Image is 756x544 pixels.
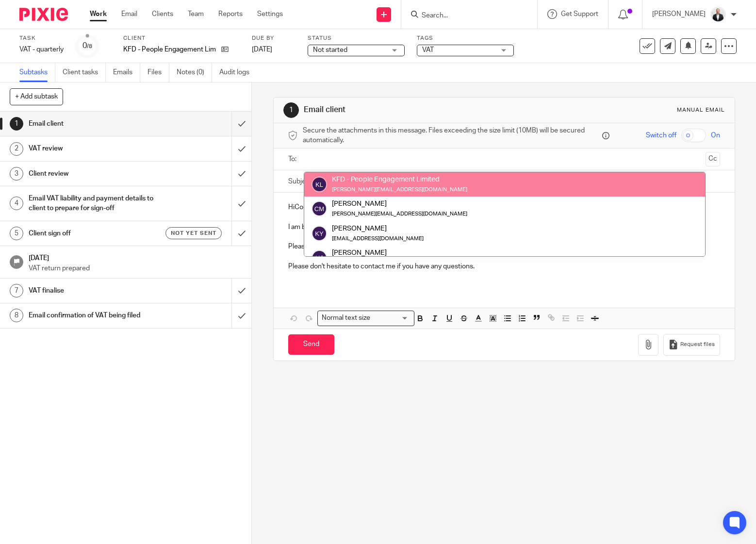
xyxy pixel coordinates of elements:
[177,63,212,82] a: Notes (0)
[87,44,92,49] small: /8
[663,334,720,356] button: Request files
[10,197,23,210] div: 4
[29,191,158,216] h1: Email VAT liability and payment details to client to prepare for sign-off
[171,229,216,237] span: Not yet sent
[148,63,169,82] a: Files
[10,227,23,240] div: 5
[710,7,726,22] img: _SKY9589-Edit-2.jpeg
[313,47,347,53] span: Not started
[288,177,313,186] label: Subject:
[312,177,327,192] img: svg%3E
[308,34,405,42] label: Status
[29,264,242,273] p: VAT return prepared
[312,226,327,241] img: svg%3E
[317,311,414,326] div: Search for option
[332,223,424,233] div: [PERSON_NAME]
[121,9,137,19] a: Email
[10,284,23,297] div: 7
[417,34,514,42] label: Tags
[332,248,467,258] div: [PERSON_NAME]
[123,45,216,54] p: KFD - People Engagement Limited
[29,166,158,181] h1: Client review
[646,131,676,140] span: Switch off
[63,63,106,82] a: Client tasks
[188,9,204,19] a: Team
[152,9,173,19] a: Clients
[374,313,409,323] input: Search for option
[19,63,55,82] a: Subtasks
[19,34,64,42] label: Task
[113,63,140,82] a: Emails
[304,105,525,115] h1: Email client
[10,167,23,181] div: 3
[421,12,508,20] input: Search
[680,341,715,348] span: Request files
[288,242,720,251] p: Please could you send me your bank and credit card statements when you are ready for me to review...
[257,9,283,19] a: Settings
[303,126,600,146] span: Secure the attachments in this message. Files exceeding the size limit (10MB) will be secured aut...
[29,251,242,263] h1: [DATE]
[283,102,299,118] div: 1
[10,142,23,156] div: 2
[123,34,240,42] label: Client
[19,8,68,21] img: Pixie
[422,47,434,53] span: VAT
[29,141,158,156] h1: VAT review
[19,45,64,54] div: VAT - quarterly
[90,9,107,19] a: Work
[288,154,299,164] label: To:
[332,199,467,209] div: [PERSON_NAME]
[10,117,23,131] div: 1
[312,201,327,216] img: svg%3E
[252,46,272,53] span: [DATE]
[332,211,467,216] small: [PERSON_NAME][EMAIL_ADDRESS][DOMAIN_NAME]
[332,236,424,241] small: [EMAIL_ADDRESS][DOMAIN_NAME]
[652,9,706,19] p: [PERSON_NAME]
[312,250,327,265] img: svg%3E
[332,175,467,184] div: KFD - People Engagement Limited
[288,222,720,232] p: I am beginning to work on your VAT return, to be filed by [DATE].
[288,334,334,355] input: Send
[288,202,720,212] p: HiColin,
[561,11,598,17] span: Get Support
[320,313,373,323] span: Normal text size
[332,187,467,192] small: [PERSON_NAME][EMAIL_ADDRESS][DOMAIN_NAME]
[711,131,720,140] span: On
[29,116,158,131] h1: Email client
[288,262,720,271] p: Please don't hesitate to contact me if you have any questions.
[219,63,257,82] a: Audit logs
[677,106,725,114] div: Manual email
[29,226,158,241] h1: Client sign off
[218,9,243,19] a: Reports
[10,309,23,322] div: 8
[10,88,63,105] button: + Add subtask
[252,34,296,42] label: Due by
[29,308,158,323] h1: Email confirmation of VAT being filed
[706,152,720,166] button: Cc
[29,283,158,298] h1: VAT finalise
[82,40,92,51] div: 0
